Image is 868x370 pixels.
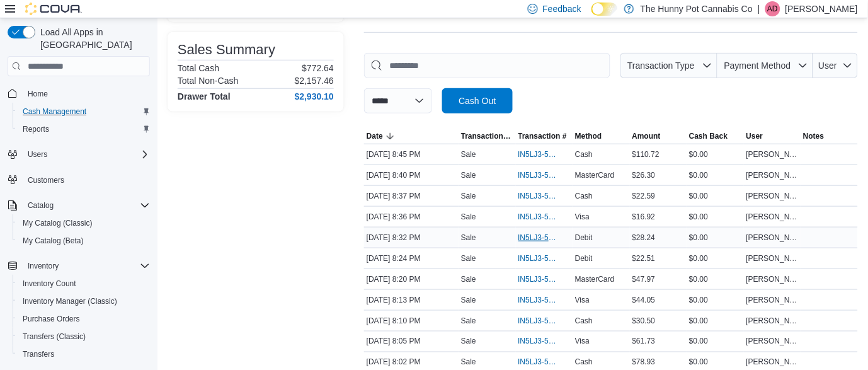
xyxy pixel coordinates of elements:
span: Method [575,131,602,141]
span: Transaction # [518,131,567,141]
span: $61.73 [632,337,656,347]
span: Purchase Orders [18,311,150,327]
span: Transfers [18,347,150,362]
span: IN5LJ3-5965102 [518,149,558,159]
div: [DATE] 8:24 PM [364,251,459,266]
button: Users [3,146,155,163]
span: Users [28,149,47,159]
button: Catalog [23,198,59,213]
span: [PERSON_NAME] [746,295,799,305]
span: Visa [575,295,590,305]
a: My Catalog (Beta) [18,233,89,248]
div: [DATE] 8:02 PM [364,355,459,370]
p: Sale [461,149,476,159]
div: $0.00 [687,272,744,287]
span: [PERSON_NAME] [746,212,799,222]
button: IN5LJ3-5965042 [518,168,571,183]
span: Inventory Count [23,279,76,289]
button: My Catalog (Beta) [13,232,155,250]
div: $0.00 [687,334,744,349]
span: Home [23,85,150,101]
button: Reports [13,120,155,138]
span: Transfers (Classic) [23,332,86,342]
div: $0.00 [687,292,744,308]
span: [PERSON_NAME] [746,274,799,284]
div: $0.00 [687,209,744,224]
span: [PERSON_NAME] [746,233,799,243]
span: Feedback [543,3,581,15]
p: Sale [461,212,476,222]
span: AD [768,1,779,16]
p: The Hunny Pot Cannabis Co [641,1,753,16]
p: Sale [461,170,476,180]
button: Purchase Orders [13,310,155,328]
span: Visa [575,212,590,222]
span: My Catalog (Classic) [23,218,93,228]
span: Catalog [28,200,54,211]
span: Visa [575,337,590,347]
span: $28.24 [632,233,656,243]
span: [PERSON_NAME] [746,316,799,326]
span: $44.05 [632,295,656,305]
span: Debit [575,233,593,243]
p: [PERSON_NAME] [785,1,858,16]
p: Sale [461,337,476,347]
span: Inventory [23,258,150,274]
div: $0.00 [687,147,744,162]
span: Transfers [23,349,54,359]
button: IN5LJ3-5964807 [518,272,571,287]
button: User [813,53,858,78]
div: [DATE] 8:05 PM [364,334,459,349]
span: $16.92 [632,212,656,222]
p: Sale [461,191,476,201]
span: Customers [23,172,150,188]
span: Reports [18,122,150,137]
span: Payment Method [724,61,791,71]
div: [DATE] 8:20 PM [364,272,459,287]
span: IN5LJ3-5964596 [518,337,558,347]
span: $22.59 [632,191,656,201]
span: Customers [28,175,64,185]
span: Cash [575,149,593,159]
button: Transaction Type [459,129,516,144]
div: [DATE] 8:32 PM [364,230,459,245]
span: Dark Mode [591,16,592,16]
span: Cash [575,191,593,201]
span: $26.30 [632,170,656,180]
span: Cash Management [18,104,150,119]
button: My Catalog (Classic) [13,214,155,232]
span: Inventory [28,261,59,271]
span: $78.93 [632,357,656,367]
button: Transfers [13,345,155,363]
div: Alexyss Dodd [765,1,780,16]
span: IN5LJ3-5965007 [518,191,558,201]
button: Inventory [3,257,155,275]
h4: $2,930.10 [295,91,334,101]
a: My Catalog (Classic) [18,216,98,231]
span: Transfers (Classic) [18,329,150,344]
button: Catalog [3,197,155,214]
p: Sale [461,253,476,263]
span: Notes [803,131,824,141]
a: Inventory Count [18,276,81,291]
div: [DATE] 8:37 PM [364,188,459,204]
span: Purchase Orders [23,314,80,324]
button: Home [3,84,155,102]
button: Transfers (Classic) [13,328,155,345]
button: Users [23,147,52,162]
span: User [819,61,838,71]
button: Notes [801,129,858,144]
button: Amount [630,129,687,144]
p: Sale [461,316,476,326]
span: $22.51 [632,253,656,263]
span: Debit [575,253,593,263]
span: IN5LJ3-5964704 [518,295,558,305]
span: Amount [632,131,661,141]
span: Inventory Manager (Classic) [23,296,117,306]
p: Sale [461,295,476,305]
span: IN5LJ3-5964952 [518,233,558,243]
span: IN5LJ3-5965003 [518,212,558,222]
a: Cash Management [18,104,91,119]
div: [DATE] 8:10 PM [364,313,459,328]
p: $772.64 [302,63,334,73]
